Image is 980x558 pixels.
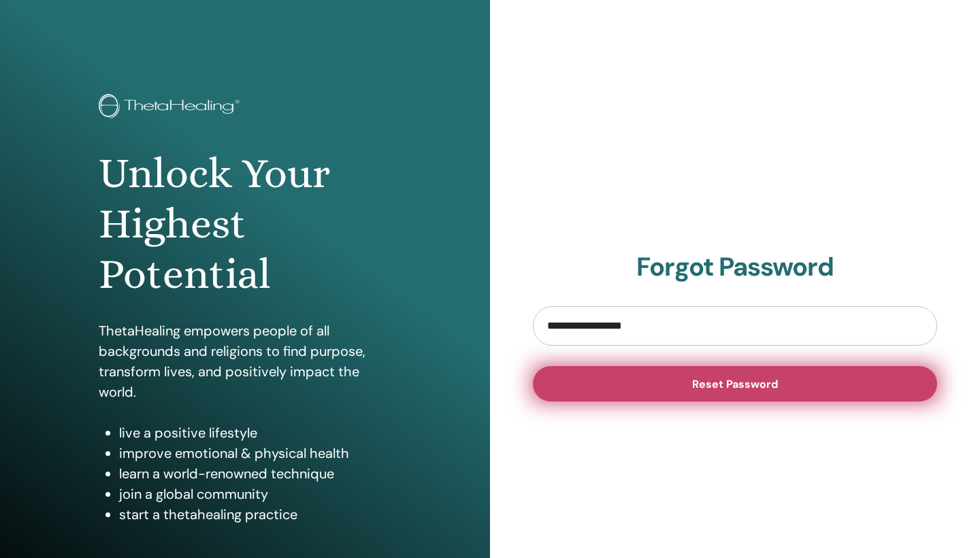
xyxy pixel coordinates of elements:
li: join a global community [119,484,391,504]
button: Reset Password [533,366,937,401]
li: live a positive lifestyle [119,423,391,443]
h1: Unlock Your Highest Potential [99,148,391,300]
li: improve emotional & physical health [119,443,391,463]
h2: Forgot Password [533,252,937,283]
span: Reset Password [692,377,778,391]
p: ThetaHealing empowers people of all backgrounds and religions to find purpose, transform lives, a... [99,321,391,402]
li: start a thetahealing practice [119,504,391,525]
li: learn a world-renowned technique [119,463,391,484]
